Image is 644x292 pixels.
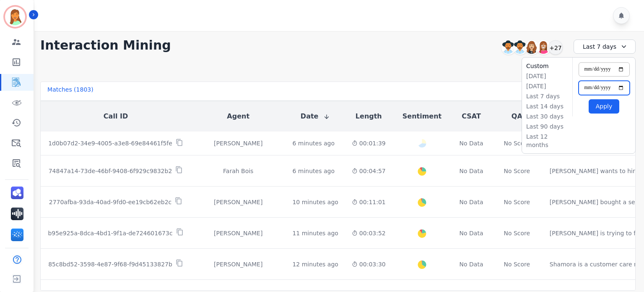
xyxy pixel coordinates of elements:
div: 00:01:39 [352,139,386,147]
p: 85c8bd52-3598-4e87-9f68-f9d45133827b [48,260,172,268]
div: No Score [504,167,530,175]
p: 74847a14-73de-46bf-9408-6f929c9832b2 [49,167,172,175]
p: 1d0b07d2-34e9-4005-a3e8-69e84461f5fe [48,139,172,147]
button: Agent [227,111,249,121]
div: No Score [504,260,530,268]
button: Sentiment [402,111,441,121]
div: Farah Bois [197,167,279,175]
li: Last 7 days [526,92,568,100]
div: 00:03:52 [352,229,386,237]
div: Last 7 days [574,39,636,54]
div: [PERSON_NAME] [197,229,279,237]
div: 00:04:57 [352,167,386,175]
button: Call ID [104,111,128,121]
li: Last 12 months [526,132,568,149]
div: [PERSON_NAME] [197,198,279,206]
p: b95e925a-8dca-4bd1-9f1a-de724601673c [48,229,172,237]
div: [PERSON_NAME] [197,260,279,268]
button: Length [356,111,382,121]
div: 10 minutes ago [292,198,338,206]
img: Bordered avatar [5,7,25,27]
div: [PERSON_NAME] [197,139,279,147]
div: No Score [504,198,530,206]
div: 00:03:30 [352,260,386,268]
button: QA [512,111,522,121]
h1: Interaction Mining [40,38,171,53]
div: 00:11:01 [352,198,386,206]
div: No Score [504,139,530,147]
li: Last 90 days [526,122,568,131]
li: Custom [526,62,568,70]
li: Last 14 days [526,102,568,110]
div: Matches ( 1803 ) [47,85,93,97]
li: [DATE] [526,82,568,90]
div: 6 minutes ago [292,167,335,175]
div: No Data [458,167,484,175]
button: Apply [589,99,619,113]
button: CSAT [462,111,481,121]
div: No Data [458,260,484,268]
div: 11 minutes ago [292,229,338,237]
div: No Data [458,198,484,206]
div: 6 minutes ago [292,139,335,147]
div: +27 [548,40,563,55]
p: 2770afba-93da-40ad-9fd0-ee19cb62eb2c [49,198,172,206]
li: [DATE] [526,72,568,80]
button: Date [301,111,330,121]
div: No Score [504,229,530,237]
div: 12 minutes ago [292,260,338,268]
li: Last 30 days [526,112,568,121]
div: No Data [458,229,484,237]
div: No Data [458,139,484,147]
